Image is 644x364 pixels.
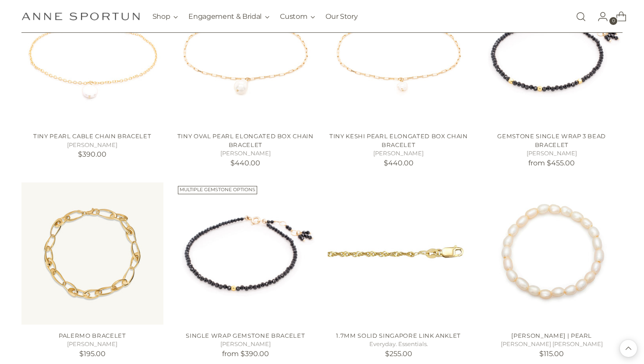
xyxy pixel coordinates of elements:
[177,133,314,148] a: Tiny Oval Pearl Elongated Box Chain Bracelet
[230,159,260,167] span: $440.00
[21,182,164,325] a: Palermo Bracelet
[21,340,164,349] h5: [PERSON_NAME]
[591,8,608,25] a: Go to the account page
[21,141,164,150] h5: [PERSON_NAME]
[174,182,317,325] a: Single Wrap Gemstone Bracelet
[152,7,178,26] button: Shop
[539,350,564,358] span: $115.00
[511,332,592,339] a: [PERSON_NAME] | Pearl
[186,332,305,339] a: Single Wrap Gemstone Bracelet
[326,7,357,26] a: Our Story
[79,350,106,358] span: $195.00
[572,8,590,25] a: Open search modal
[384,159,414,167] span: $440.00
[328,182,470,325] a: 1.7mm Solid Singapore Link Anklet
[78,150,106,158] span: $390.00
[174,149,317,158] h5: [PERSON_NAME]
[174,340,317,349] h5: [PERSON_NAME]
[328,340,470,349] h5: Everyday. Essentials.
[481,340,623,349] h5: [PERSON_NAME] [PERSON_NAME]
[59,332,126,339] a: Palermo Bracelet
[188,7,269,26] button: Engagement & Bridal
[481,182,623,325] a: Kate Bracelet | Pearl
[280,7,315,26] button: Custom
[620,340,637,357] button: Back to top
[21,12,140,21] a: Anne Sportun Fine Jewellery
[174,349,317,359] p: from $390.00
[609,8,626,25] a: Open cart modal
[329,133,468,148] a: Tiny Keshi Pearl Elongated Box Chain Bracelet
[481,158,623,168] p: from $455.00
[33,133,151,140] a: Tiny Pearl Cable Chain Bracelet
[385,350,412,358] span: $255.00
[336,332,461,339] a: 1.7mm Solid Singapore Link Anklet
[497,133,606,148] a: Gemstone Single Wrap 3 Bead Bracelet
[609,17,617,25] span: 0
[481,149,623,158] h5: [PERSON_NAME]
[328,149,470,158] h5: [PERSON_NAME]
